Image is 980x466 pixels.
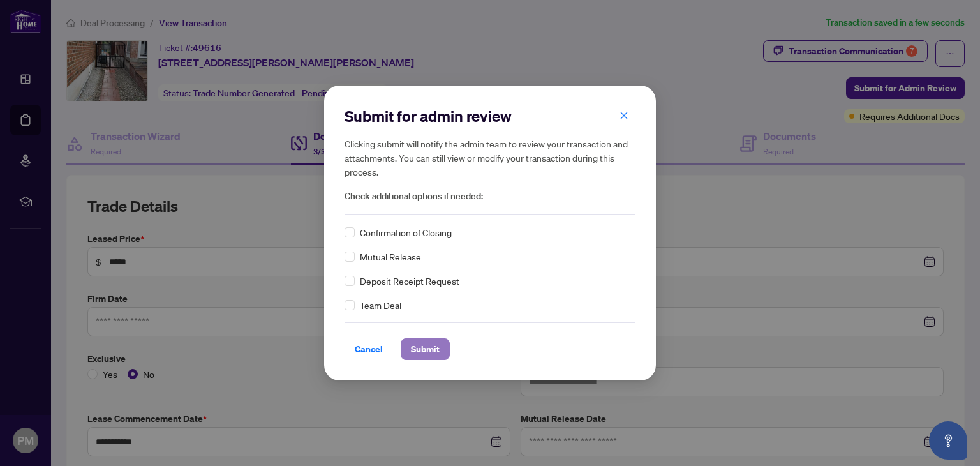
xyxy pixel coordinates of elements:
[360,298,401,312] span: Team Deal
[360,274,459,288] span: Deposit Receipt Request
[929,421,967,460] button: Open asap
[411,339,440,359] span: Submit
[360,250,421,264] span: Mutual Release
[360,225,452,239] span: Confirmation of Closing
[345,189,635,204] span: Check additional options if needed:
[355,339,383,359] span: Cancel
[345,137,635,179] h5: Clicking submit will notify the admin team to review your transaction and attachments. You can st...
[620,111,628,120] span: close
[345,106,635,126] h2: Submit for admin review
[401,338,450,360] button: Submit
[345,338,393,360] button: Cancel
